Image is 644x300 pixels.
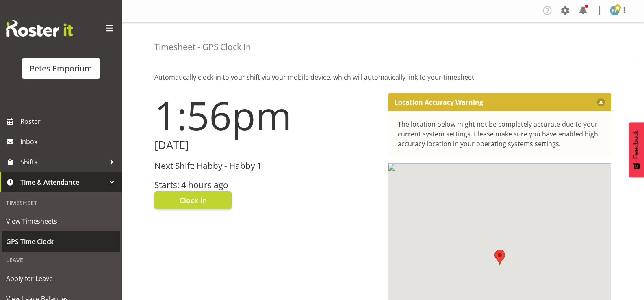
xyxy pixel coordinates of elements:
[633,130,640,159] span: Feedback
[2,211,120,231] a: View Timesheets
[6,20,73,37] img: Rosterit website logo
[154,161,378,171] h3: Next Shift: Habby - Habby 1
[610,6,620,15] img: reina-puketapu721.jpg
[6,215,116,227] span: View Timesheets
[597,98,605,106] button: Close message
[30,63,92,75] div: Petes Emporium
[154,191,232,209] button: Clock In
[154,180,378,190] h3: Starts: 4 hours ago
[398,119,602,149] div: The location below might not be completely accurate due to your current system settings. Please m...
[154,93,378,137] h1: 1:56pm
[6,235,116,248] span: GPS Time Clock
[20,156,106,168] span: Shifts
[20,115,118,127] span: Roster
[154,72,611,82] p: Automatically clock-in to your shift via your mobile device, which will automatically link to you...
[180,195,207,205] span: Clock In
[154,42,251,52] h4: Timesheet - GPS Clock In
[2,194,120,211] div: Timesheet
[2,231,120,252] a: GPS Time Clock
[395,98,483,106] p: Location Accuracy Warning
[629,122,644,177] button: Feedback - Show survey
[154,139,378,151] h2: [DATE]
[2,252,120,268] div: Leave
[6,272,116,285] span: Apply for Leave
[20,136,118,148] span: Inbox
[20,176,106,188] span: Time & Attendance
[2,268,120,289] a: Apply for Leave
